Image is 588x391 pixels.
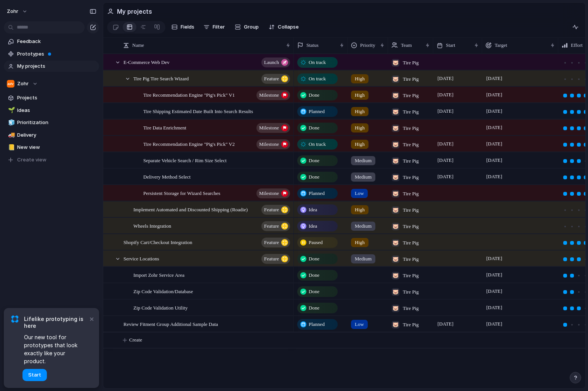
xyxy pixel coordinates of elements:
div: 🐷 [392,223,399,230]
span: Prototypes [17,50,96,58]
button: Milestone [256,139,290,149]
button: launch [261,57,290,67]
span: Done [309,157,319,164]
span: Done [309,173,319,181]
span: Wheels Integration [133,221,171,230]
button: 📒 [7,144,14,151]
div: 🌱 [8,106,13,115]
span: Tire Pig [403,141,419,148]
span: Group [244,23,259,31]
span: Review Fitment Group Additional Sample Data [123,319,218,328]
a: Projects [4,92,99,104]
span: Feature [264,221,279,231]
span: Milestone [259,123,279,133]
span: Separate Vehicle Search / Rim Size Select [143,156,227,164]
div: 🚚 [8,131,13,139]
span: Priority [360,41,375,49]
button: Feature [261,74,290,84]
span: Tire Pig [403,157,419,165]
span: [DATE] [484,303,504,312]
span: [DATE] [484,172,504,181]
div: 🐷 [392,157,399,165]
div: 🐷 [392,206,399,214]
span: Ideas [17,107,96,114]
button: Feature [261,221,290,231]
span: zohr [7,8,18,15]
span: On track [309,75,326,83]
span: Medium [355,255,372,263]
span: High [355,140,365,148]
button: Feature [261,205,290,215]
span: Tire Pig Tire Search Wizard [133,74,189,83]
span: Milestone [259,139,279,150]
div: 🐷 [392,174,399,181]
span: Tire Pig [403,305,419,312]
span: Tire Pig [403,272,419,279]
span: On track [309,140,326,148]
span: Tire Pig [403,124,419,132]
span: Target [495,41,507,49]
span: Tire Pig [403,75,419,83]
a: 🌱Ideas [4,105,99,116]
div: 🚚Delivery [4,129,99,141]
div: 📒 [8,143,13,152]
span: My projects [17,62,96,70]
span: E-Commerce Web Dev [123,57,170,66]
a: 📒New view [4,142,99,153]
div: 🐷 [392,92,399,99]
span: High [355,239,365,246]
span: Zip Code Validation/Database [133,287,193,295]
span: Projects [17,94,96,102]
span: Feature [264,254,279,264]
span: [DATE] [484,156,504,165]
button: Collapse [266,21,302,33]
span: High [355,206,365,214]
span: Create view [17,156,46,164]
span: Idea [309,222,317,230]
span: Tire Recommendation Engine "Pig's Pick" V1 [143,90,235,99]
button: Feature [261,238,290,247]
span: High [355,124,365,132]
span: [DATE] [436,172,455,181]
div: 🐷 [392,305,399,312]
span: [DATE] [436,139,455,148]
button: zohr [3,5,32,18]
span: Tire Pig [403,59,419,67]
div: 🐷 [392,255,399,263]
span: Team [401,41,412,49]
span: Prioritization [17,119,96,126]
div: 🧊 [8,118,13,127]
span: Delivery Method Select [143,172,191,181]
button: 🚚 [7,131,14,139]
span: Tire Pig [403,223,419,230]
span: launch [264,57,279,68]
a: Prototypes [4,48,99,60]
span: Fields [181,23,194,31]
span: [DATE] [484,287,504,296]
span: Zohr [17,80,29,88]
div: 🐷 [392,141,399,148]
span: Feature [264,204,279,215]
span: [DATE] [436,156,455,165]
span: Our new tool for prototypes that look exactly like your product. [24,333,88,365]
span: New view [17,144,96,151]
span: Medium [355,157,372,164]
span: Done [309,304,319,312]
span: Planned [309,190,325,197]
span: Lifelike prototyping is here [24,316,88,329]
span: Medium [355,222,372,230]
div: 🐷 [392,190,399,198]
span: Feedback [17,38,96,45]
span: Tire Shipping Estimated Date Built Into Search Results [143,107,253,115]
span: Feature [264,73,279,84]
span: Status [306,41,319,49]
div: 🐷 [392,272,399,279]
span: Done [309,288,319,295]
span: Delivery [17,131,96,139]
span: Milestone [259,188,279,199]
span: High [355,91,365,99]
div: 🐷 [392,75,399,83]
span: Done [309,91,319,99]
span: High [355,75,365,83]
